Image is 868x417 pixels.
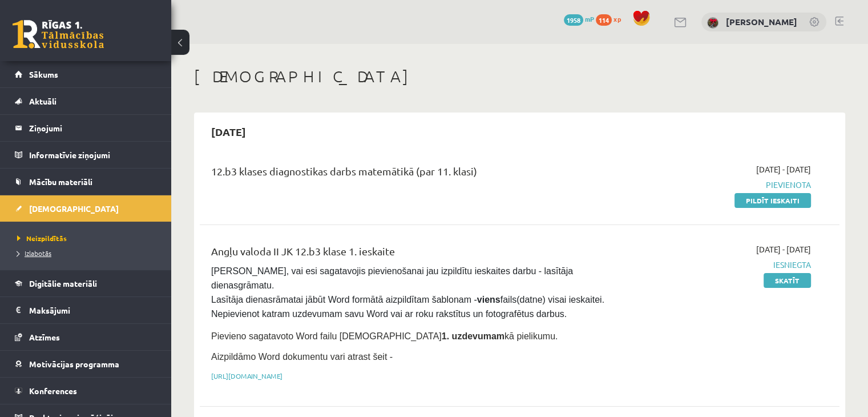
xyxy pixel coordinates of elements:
span: Sākums [29,69,58,79]
span: [DEMOGRAPHIC_DATA] [29,203,119,214]
span: Digitālie materiāli [29,278,97,288]
span: 114 [596,14,612,26]
div: Angļu valoda II JK 12.b3 klase 1. ieskaite [211,243,605,264]
a: Informatīvie ziņojumi [15,142,157,168]
a: Motivācijas programma [15,351,157,377]
a: Pildīt ieskaiti [734,193,811,208]
span: Mācību materiāli [29,177,92,187]
a: Sākums [15,61,157,87]
span: Motivācijas programma [29,359,119,369]
span: Aktuāli [29,96,56,106]
a: [DEMOGRAPHIC_DATA] [15,195,157,222]
a: Neizpildītās [17,233,160,243]
span: Aizpildāmo Word dokumentu vari atrast šeit - [211,352,393,362]
span: Iesniegta [623,259,811,271]
span: Izlabotās [17,248,51,258]
legend: Maksājumi [29,297,157,323]
a: 114 xp [596,14,627,23]
span: [PERSON_NAME], vai esi sagatavojis pievienošanai jau izpildītu ieskaites darbu - lasītāja dienasg... [211,266,607,319]
span: mP [585,14,594,23]
a: Izlabotās [17,248,160,258]
strong: 1. uzdevumam [442,331,504,341]
h2: [DATE] [200,118,257,145]
span: Atzīmes [29,332,60,342]
a: Ziņojumi [15,115,157,141]
a: Digitālie materiāli [15,270,157,296]
span: Pievienota [623,179,811,191]
h1: [DEMOGRAPHIC_DATA] [194,67,845,86]
span: [DATE] - [DATE] [756,163,811,175]
legend: Ziņojumi [29,115,157,141]
a: Atzīmes [15,324,157,350]
a: 1958 mP [564,14,594,23]
span: 1958 [564,14,583,26]
a: [URL][DOMAIN_NAME] [211,371,282,380]
a: Maksājumi [15,297,157,323]
span: Neizpildītās [17,234,67,243]
img: Tīna Šneidere [707,17,718,29]
a: Konferences [15,378,157,404]
a: Aktuāli [15,88,157,114]
div: 12.b3 klases diagnostikas darbs matemātikā (par 11. klasi) [211,163,605,185]
legend: Informatīvie ziņojumi [29,142,157,168]
strong: viens [477,295,500,304]
a: Mācību materiāli [15,169,157,195]
span: Konferences [29,386,77,396]
a: [PERSON_NAME] [726,16,797,27]
a: Rīgas 1. Tālmācības vidusskola [13,20,104,49]
span: [DATE] - [DATE] [756,243,811,255]
a: Skatīt [764,273,811,288]
span: Pievieno sagatavoto Word failu [DEMOGRAPHIC_DATA] kā pielikumu. [211,331,558,341]
span: xp [613,14,621,23]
